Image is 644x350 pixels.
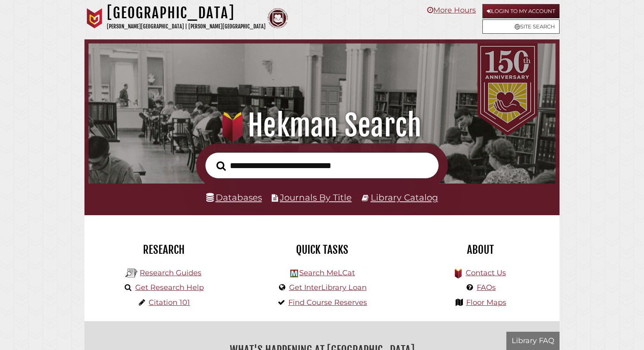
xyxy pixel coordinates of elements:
h2: About [407,243,553,257]
h2: Quick Tasks [249,243,395,257]
a: Search MeLCat [299,268,355,277]
img: Hekman Library Logo [290,270,298,277]
a: Databases [206,192,262,203]
a: FAQs [477,283,496,292]
button: Search [212,159,230,173]
img: Calvin University [84,8,105,28]
a: Find Course Reserves [288,298,367,307]
a: Get InterLibrary Loan [289,283,367,292]
i: Search [216,161,226,171]
p: [PERSON_NAME][GEOGRAPHIC_DATA] | [PERSON_NAME][GEOGRAPHIC_DATA] [107,22,266,31]
img: Hekman Library Logo [125,267,138,279]
h2: Research [91,243,237,257]
a: Library Catalog [371,192,438,203]
a: Citation 101 [149,298,190,307]
a: Contact Us [466,268,506,277]
h1: [GEOGRAPHIC_DATA] [107,4,266,22]
a: Journals By Title [280,192,352,203]
a: Login to My Account [482,4,560,18]
a: Research Guides [140,268,201,277]
h1: Hekman Search [98,108,546,143]
a: Get Research Help [135,283,204,292]
img: Calvin Theological Seminary [268,8,288,28]
a: More Hours [427,6,476,15]
a: Site Search [482,19,560,34]
a: Floor Maps [466,298,506,307]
